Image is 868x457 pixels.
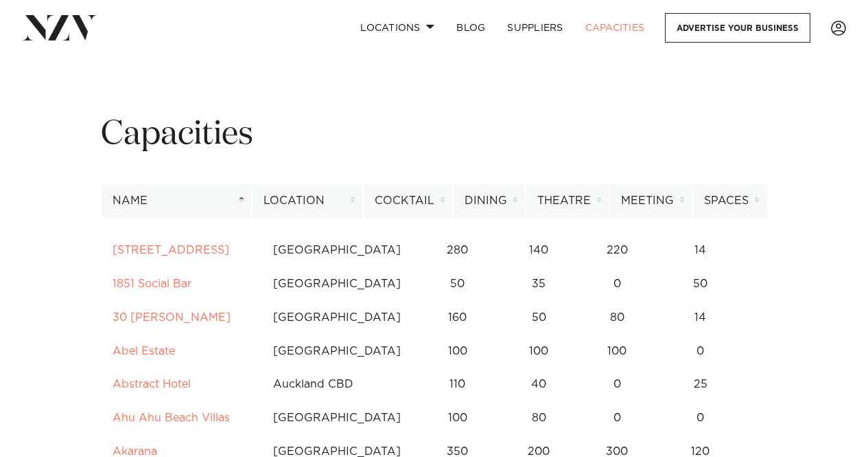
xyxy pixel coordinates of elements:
[659,301,742,335] td: 14
[665,13,810,43] a: Advertise your business
[742,267,817,301] td: 1
[692,184,767,218] th: Spaces: activate to sort column ascending
[659,267,742,301] td: 50
[113,312,231,323] a: 30 [PERSON_NAME]
[575,301,659,335] td: 80
[113,446,157,457] a: Akarana
[575,267,659,301] td: 0
[113,412,230,423] a: Ahu Ahu Beach Villas
[742,234,817,267] td: 6
[261,401,412,435] td: [GEOGRAPHIC_DATA]
[453,184,526,218] th: Dining: activate to sort column ascending
[575,335,659,368] td: 100
[113,278,191,289] a: 1851 Social Bar
[412,335,502,368] td: 100
[412,234,502,267] td: 280
[659,368,742,401] td: 25
[575,401,659,435] td: 0
[496,13,574,43] a: SUPPLIERS
[742,368,817,401] td: 1
[742,401,817,435] td: 1
[113,245,229,256] a: [STREET_ADDRESS]
[659,335,742,368] td: 0
[412,301,502,335] td: 160
[101,184,252,218] th: Name: activate to sort column descending
[502,335,575,368] td: 100
[659,234,742,267] td: 14
[502,267,575,301] td: 35
[349,13,445,43] a: Locations
[113,346,175,357] a: Abel Estate
[575,368,659,401] td: 0
[609,184,692,218] th: Meeting: activate to sort column ascending
[261,335,412,368] td: [GEOGRAPHIC_DATA]
[445,13,496,43] a: BLOG
[742,301,817,335] td: 9
[412,267,502,301] td: 50
[261,267,412,301] td: [GEOGRAPHIC_DATA]
[261,301,412,335] td: [GEOGRAPHIC_DATA]
[574,13,656,43] a: Capacities
[575,234,659,267] td: 220
[502,368,575,401] td: 40
[659,401,742,435] td: 0
[113,379,191,390] a: Abstract Hotel
[363,184,453,218] th: Cocktail: activate to sort column ascending
[252,184,363,218] th: Location: activate to sort column ascending
[502,301,575,335] td: 50
[412,368,502,401] td: 110
[412,401,502,435] td: 100
[22,15,97,40] img: nzv-logo.png
[502,401,575,435] td: 80
[261,368,412,401] td: Auckland CBD
[101,113,767,157] h1: Capacities
[502,234,575,267] td: 140
[261,234,412,267] td: [GEOGRAPHIC_DATA]
[742,335,817,368] td: 3
[526,184,609,218] th: Theatre: activate to sort column ascending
